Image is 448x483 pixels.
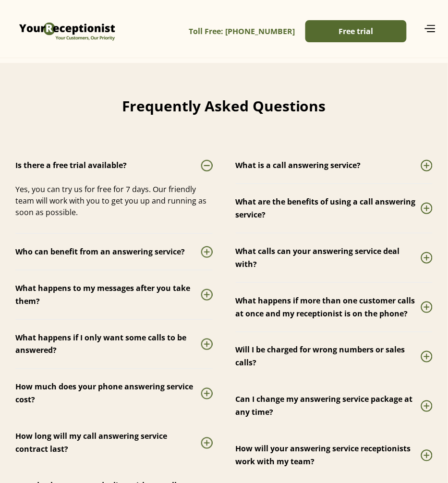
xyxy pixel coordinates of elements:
[15,245,185,258] div: Who can benefit from an answering service?
[15,95,433,117] h2: Frequently asked questions
[15,381,201,407] div: How much does your phone answering service cost?
[17,7,118,50] img: Virtual Receptionist - Answering Service - Call and Live Chat Receptionist - Virtual Receptionist...
[236,245,421,271] div: What calls can your answering service deal with?
[15,159,127,172] div: Is there a free trial available?
[17,7,118,50] a: home
[236,443,421,469] div: How will your answering service receptionists work with my team?
[15,331,201,357] div: What happens if I only want some calls to be answered?
[236,393,421,419] div: Can I change my answering service package at any time?
[236,294,421,320] div: What happens if more than one customer calls at once and my receptionist is on the phone?
[236,159,361,172] div: What is a call answering service?
[15,282,201,308] div: What happens to my messages after you take them?
[305,20,407,42] a: Free trial
[15,183,213,218] div: Yes, you can try us for free for 7 days. Our friendly team will work with you to get you up and r...
[424,24,436,32] img: icon
[236,344,421,370] div: Will I be charged for wrong numbers or sales calls?
[236,195,421,221] div: What are the benefits of using a call answering service?
[409,23,436,36] div: menu
[189,21,295,42] a: Toll Free: [PHONE_NUMBER]
[289,379,448,483] iframe: Chat Widget
[15,430,201,456] div: How long will my call answering service contract last?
